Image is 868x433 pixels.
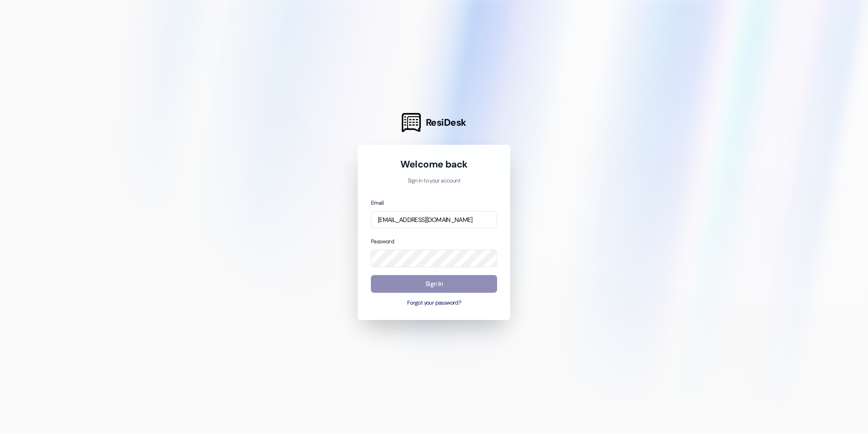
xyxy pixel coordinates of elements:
h1: Welcome back [371,158,497,171]
button: Sign In [371,275,497,293]
button: Forgot your password? [371,299,497,307]
img: ResiDesk Logo [402,113,421,132]
p: Sign in to your account [371,177,497,185]
label: Password [371,238,394,245]
span: ResiDesk [426,116,466,129]
label: Email [371,199,384,207]
input: name@example.com [371,211,497,229]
